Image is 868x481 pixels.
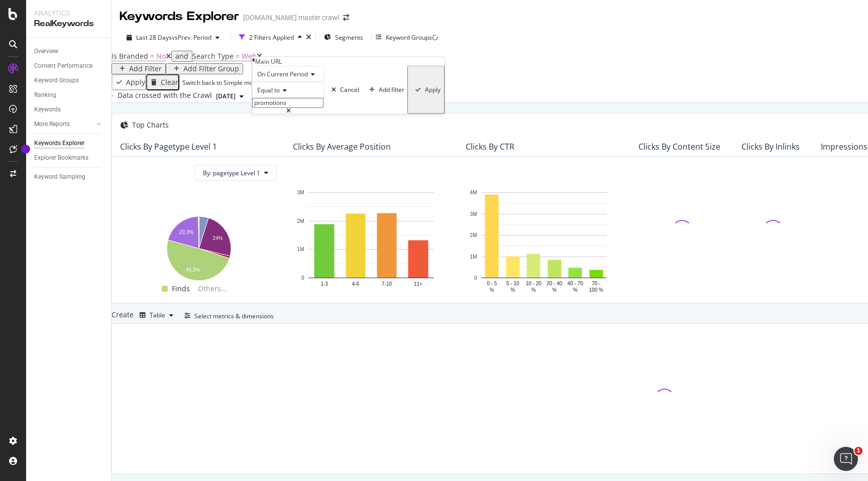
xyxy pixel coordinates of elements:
[249,33,294,42] div: 2 Filters Applied
[376,29,438,45] button: Keyword Groups
[425,86,441,93] div: Apply
[34,104,104,115] a: Keywords
[34,153,104,163] a: Explorer Bookmarks
[568,281,584,286] text: 40 - 70
[470,232,477,238] text: 2M
[235,29,306,45] button: 2 Filters Applied
[34,119,70,130] div: More Reports
[156,51,166,61] span: No
[136,33,172,42] span: Last 28 Days
[216,92,236,101] span: 2025 Aug. 11th
[324,66,362,114] button: Cancel
[34,119,94,130] a: More Reports
[34,75,79,86] div: Keyword Groups
[120,33,227,42] button: Last 28 DaysvsPrev. Period
[34,61,92,71] div: Content Performance
[414,281,422,287] text: 11+
[186,267,200,273] text: 49.3%
[382,281,392,287] text: 7-10
[490,287,494,293] text: %
[34,61,104,71] a: Content Performance
[293,142,391,152] div: Clicks By Average Position
[34,138,104,149] a: Keywords Explorer
[466,187,622,295] div: A chart.
[212,235,223,241] text: 24%
[172,283,190,295] span: Finds
[340,85,359,94] div: Cancel
[834,447,858,471] iframe: Intercom live chat
[297,218,304,224] text: 2M
[552,287,557,293] text: %
[129,65,162,73] div: Add Filter
[854,447,862,455] span: 1
[171,51,192,62] button: and
[150,51,154,61] span: =
[212,90,248,102] button: [DATE]
[470,190,477,195] text: 4M
[112,74,146,90] button: Apply
[34,138,84,149] div: Keywords Explorer
[306,34,311,41] div: times
[34,104,61,115] div: Keywords
[531,287,536,293] text: %
[407,66,445,114] button: Apply
[293,187,450,295] svg: A chart.
[194,312,274,320] div: Select metrics & dimensions
[474,275,477,281] text: 0
[320,281,328,287] text: 1-3
[343,14,349,21] div: arrow-right-arrow-left
[547,281,563,286] text: 20 - 40
[166,63,243,74] button: Add Filter Group
[179,74,263,90] button: Switch back to Simple mode
[136,307,177,323] button: Table
[236,51,240,61] span: =
[161,78,178,86] div: Clear
[192,51,234,61] span: Search Type
[34,46,58,57] div: Overview
[172,33,211,42] span: vs Prev. Period
[120,8,239,25] div: Keywords Explorer
[487,281,497,286] text: 0 - 5
[182,78,260,87] div: Switch back to Simple mode
[177,311,277,321] button: Select metrics & dimensions
[257,70,308,78] span: On Current Period
[242,51,257,61] span: Web
[34,90,104,100] a: Ranking
[34,46,104,57] a: Overview
[146,74,179,90] button: Clear
[466,142,514,152] div: Clicks By CTR
[112,63,166,74] button: Add Filter
[335,33,363,42] span: Segments
[34,153,88,163] div: Explorer Bookmarks
[34,90,56,100] div: Ranking
[297,190,304,195] text: 3M
[132,120,169,130] div: Top Charts
[506,281,519,286] text: 5 - 10
[194,283,231,295] span: Others...
[526,281,542,286] text: 10 - 20
[257,86,280,94] span: Equal to
[120,142,217,152] div: Clicks By pagetype Level 1
[179,230,193,235] text: 20.3%
[255,57,282,66] div: Main URL
[592,281,600,286] text: 70 -
[112,307,177,323] div: Create
[194,165,277,181] button: By: pagetype Level 1
[34,172,104,182] a: Keyword Sampling
[362,66,407,114] button: Add filter
[120,211,277,283] div: A chart.
[34,172,85,182] div: Keyword Sampling
[183,65,239,73] div: Add Filter Group
[175,52,188,60] div: and
[34,18,103,30] div: RealKeywords
[589,287,603,293] text: 100 %
[386,33,432,42] div: Keyword Groups
[112,51,148,61] span: Is Branded
[379,85,404,94] div: Add filter
[297,247,304,253] text: 1M
[638,142,720,152] div: Clicks By Content Size
[126,78,145,86] div: Apply
[21,145,30,154] div: Tooltip anchor
[203,169,260,177] span: By: pagetype Level 1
